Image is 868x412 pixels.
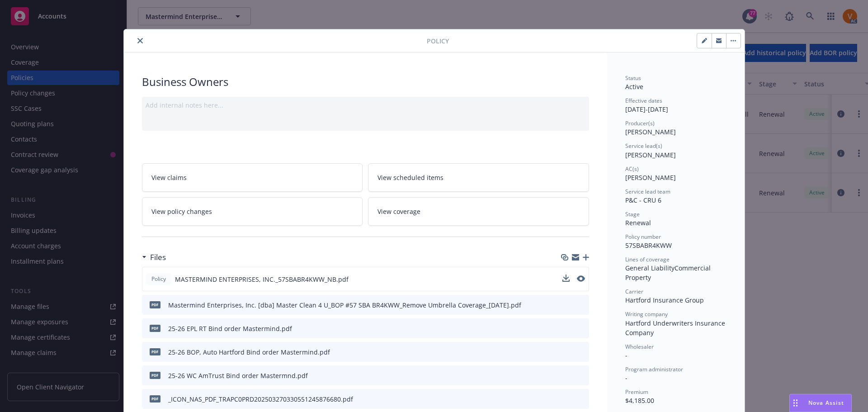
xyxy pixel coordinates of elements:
a: View claims [142,163,363,192]
span: View scheduled items [377,173,443,182]
h3: Files [150,251,166,263]
span: [PERSON_NAME] [625,128,676,136]
button: preview file [577,347,585,357]
a: View scheduled items [368,163,589,192]
span: MASTERMIND ENTERPRISES, INC._57SBABR4KWW_NB.pdf [175,275,349,284]
span: [PERSON_NAME] [625,173,676,182]
button: preview file [577,394,585,404]
button: preview file [577,275,585,284]
span: View claims [151,173,187,182]
span: pdf [150,395,160,402]
span: 57SBABR4KWW [625,241,672,250]
div: [DATE] - [DATE] [625,97,726,114]
button: download file [563,394,570,404]
span: Stage [625,210,640,218]
div: Add internal notes here... [146,100,585,110]
button: close [135,35,146,46]
div: 25-26 BOP, Auto Hartford Bind order Mastermind.pdf [168,347,330,357]
span: Policy [427,36,449,46]
span: pdf [150,301,160,308]
button: preview file [577,275,585,282]
span: Policy [150,275,168,283]
span: $4,185.00 [625,396,654,405]
div: Mastermind Enterprises, Inc. [dba] Master Clean 4 U_BOP #57 SBA BR4KWW_Remove Umbrella Coverage_[... [168,300,521,310]
div: Drag to move [790,394,801,412]
span: Active [625,82,643,91]
span: P&C - CRU 6 [625,196,661,204]
span: Effective dates [625,97,662,104]
span: - [625,351,627,360]
span: Hartford Insurance Group [625,296,704,304]
span: Commercial Property [625,264,712,282]
span: View coverage [377,207,420,216]
span: AC(s) [625,165,639,173]
span: Producer(s) [625,119,655,127]
button: preview file [577,371,585,380]
span: Status [625,74,641,82]
span: [PERSON_NAME] [625,151,676,159]
span: Wholesaler [625,343,654,350]
button: download file [563,347,570,357]
span: Service lead team [625,188,670,195]
div: _ICON_NAS_PDF_TRAPC0PRD202503270330551245876680.pdf [168,394,353,404]
button: preview file [577,324,585,333]
button: preview file [577,300,585,310]
span: View policy changes [151,207,212,216]
span: Policy number [625,233,661,241]
span: Hartford Underwriters Insurance Company [625,319,727,337]
span: General Liability [625,264,675,272]
div: Files [142,251,166,263]
a: View coverage [368,197,589,226]
span: Writing company [625,310,668,318]
button: Nova Assist [789,394,852,412]
span: pdf [150,372,160,379]
button: download file [563,324,570,333]
div: 25-26 EPL RT Bind order Mastermind.pdf [168,324,292,333]
button: download file [563,371,570,380]
span: Lines of coverage [625,256,670,263]
button: download file [562,275,570,282]
span: - [625,374,627,382]
button: download file [563,300,570,310]
span: pdf [150,348,160,355]
span: Service lead(s) [625,142,662,150]
span: Nova Assist [808,399,844,407]
span: pdf [150,325,160,331]
a: View policy changes [142,197,363,226]
button: download file [562,275,570,284]
span: Program administrator [625,365,683,373]
span: Carrier [625,288,643,295]
div: 25-26 WC AmTrust Bind order Mastermnd.pdf [168,371,308,380]
span: Renewal [625,218,651,227]
div: Business Owners [142,74,589,90]
span: Premium [625,388,648,396]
